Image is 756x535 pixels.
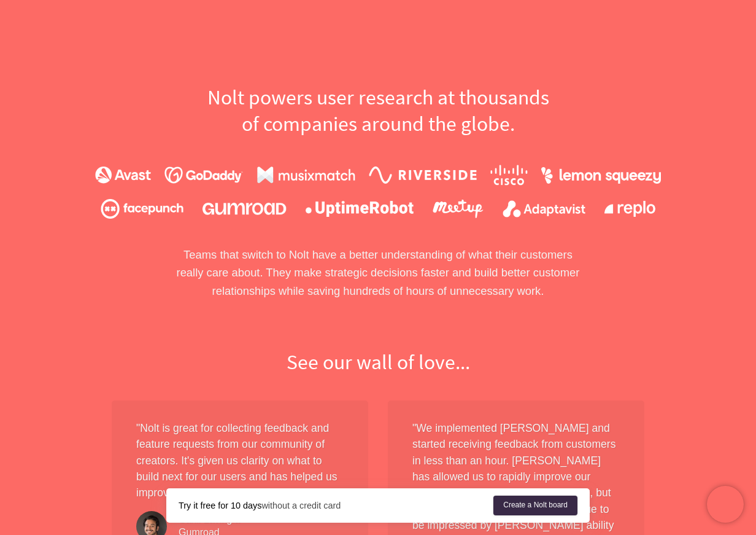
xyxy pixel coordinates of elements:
img: adaptavist.4060977e04.png [503,200,585,218]
iframe: Chatra live chat [707,486,744,523]
div: without a credit card [179,499,493,512]
img: cisco.095899e268.png [490,165,528,185]
img: gumroad.2d33986aca.png [202,203,287,215]
a: Create a Nolt board [493,496,577,515]
img: lemonsqueezy.bc0263d410.png [541,167,661,184]
img: riverside.224b59c4e9.png [369,166,477,183]
h2: See our wall of love... [166,349,590,376]
img: facepunch.2d9380a33e.png [101,199,183,218]
img: meetup.9107d9babc.png [433,200,484,219]
strong: Try it free for 10 days [179,501,261,510]
img: musixmatch.134dacf828.png [257,166,355,184]
img: avast.6829f2e004.png [95,166,151,184]
img: godaddy.fea34582f6.png [164,166,243,184]
img: uptimerobot.920923f729.png [306,201,414,217]
img: replo.43f45c7cdc.png [604,201,655,217]
h2: Nolt powers user research at thousands of companies around the globe. [166,84,590,138]
p: Teams that switch to Nolt have a better understanding of what their customers really care about. ... [166,246,590,300]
